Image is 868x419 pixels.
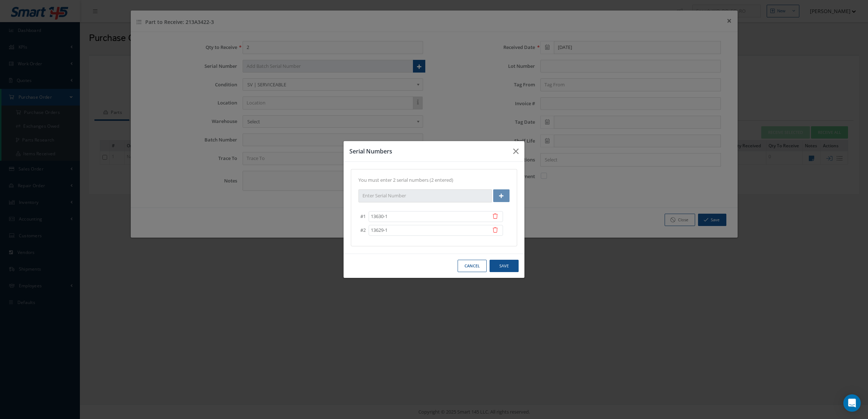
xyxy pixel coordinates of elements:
button: Save [490,260,519,272]
span: 13629-1 [371,227,388,234]
span: #1 [360,213,366,220]
p: You must enter 2 serial numbers (2 entered) [358,177,510,184]
input: Enter Serial Number [358,189,492,202]
span: 13630-1 [371,213,388,220]
h3: Serial Numbers [349,147,507,156]
span: #2 [360,227,366,234]
button: Cancel [458,260,487,272]
div: Open Intercom Messenger [843,394,861,412]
